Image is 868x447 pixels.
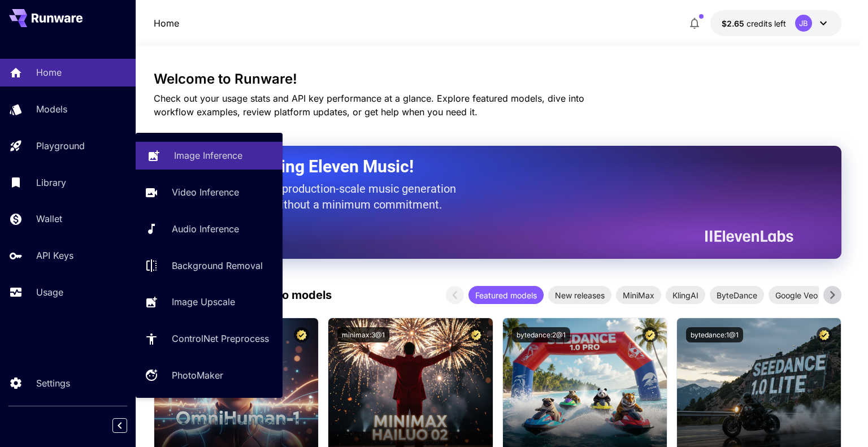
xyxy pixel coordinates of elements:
[182,156,785,177] h2: Now Supporting Eleven Music!
[174,149,242,162] p: Image Inference
[172,368,223,382] p: PhotoMaker
[154,16,179,30] p: Home
[722,19,747,28] span: $2.65
[136,325,283,353] a: ControlNet Preprocess
[36,102,67,116] p: Models
[616,289,661,301] span: MiniMax
[36,285,63,299] p: Usage
[121,415,136,436] div: Collapse sidebar
[154,93,584,118] span: Check out your usage stats and API key performance at a glance. Explore featured models, dive int...
[710,289,764,301] span: ByteDance
[710,10,841,36] button: $2.65037
[112,418,127,433] button: Collapse sidebar
[136,251,283,279] a: Background Removal
[468,327,484,342] button: Certified Model – Vetted for best performance and includes a commercial license.
[172,222,239,236] p: Audio Inference
[172,185,239,199] p: Video Inference
[769,289,824,301] span: Google Veo
[136,215,283,243] a: Audio Inference
[795,15,812,32] div: JB
[136,362,283,389] a: PhotoMaker
[154,71,841,87] h3: Welcome to Runware!
[512,327,570,342] button: bytedance:2@1
[36,66,62,79] p: Home
[468,289,544,301] span: Featured models
[136,288,283,316] a: Image Upscale
[36,249,73,262] p: API Keys
[686,327,743,342] button: bytedance:1@1
[722,18,786,29] div: $2.65037
[136,179,283,206] a: Video Inference
[154,16,179,30] nav: breadcrumb
[172,332,269,345] p: ControlNet Preprocess
[136,142,283,170] a: Image Inference
[36,139,85,153] p: Playground
[817,327,832,342] button: Certified Model – Vetted for best performance and includes a commercial license.
[182,181,465,212] p: The only way to get production-scale music generation from Eleven Labs without a minimum commitment.
[172,259,263,272] p: Background Removal
[666,289,705,301] span: KlingAI
[36,212,62,225] p: Wallet
[337,327,389,342] button: minimax:3@1
[643,327,658,342] button: Certified Model – Vetted for best performance and includes a commercial license.
[36,376,70,390] p: Settings
[548,289,611,301] span: New releases
[294,327,309,342] button: Certified Model – Vetted for best performance and includes a commercial license.
[36,176,66,189] p: Library
[172,295,235,309] p: Image Upscale
[747,19,786,28] span: credits left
